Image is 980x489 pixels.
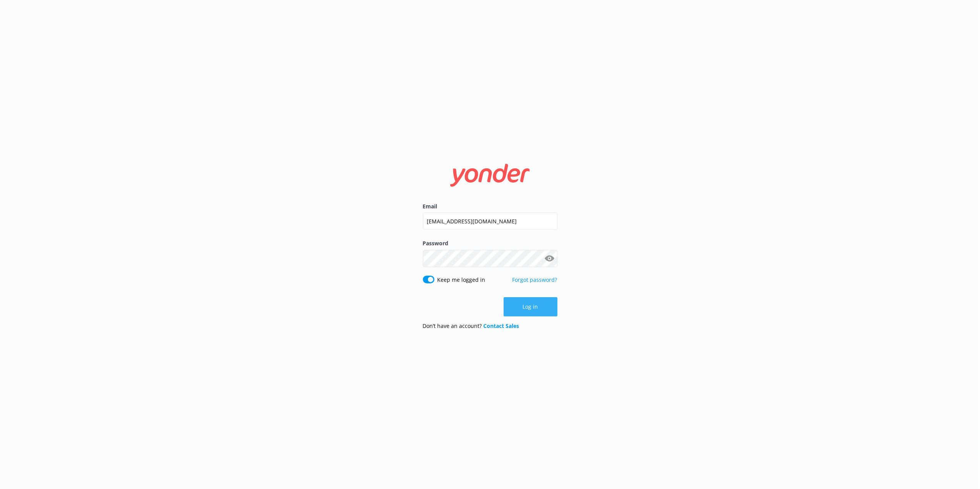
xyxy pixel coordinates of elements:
[512,276,557,283] a: Forgot password?
[423,239,557,248] label: Password
[423,322,519,330] p: Don’t have an account?
[438,276,486,284] label: Keep me logged in
[504,297,557,316] button: Log in
[423,213,557,230] input: user@emailaddress.com
[423,202,557,211] label: Email
[484,322,519,329] a: Contact Sales
[542,251,557,266] button: Show password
